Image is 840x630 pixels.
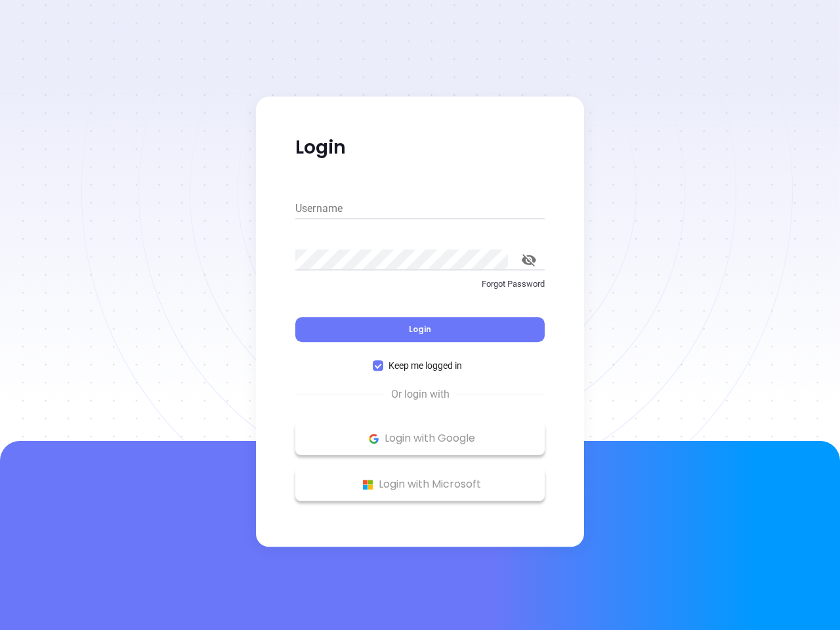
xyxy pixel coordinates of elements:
span: Login [409,324,431,335]
img: Microsoft Logo [360,476,376,493]
button: toggle password visibility [513,244,545,276]
button: Google Logo Login with Google [295,422,545,455]
span: Keep me logged in [383,358,467,373]
a: Forgot Password [295,278,545,301]
p: Forgot Password [295,278,545,291]
button: Login [295,317,545,342]
p: Login [295,136,545,159]
p: Login with Google [302,429,538,448]
img: Google Logo [366,430,382,447]
button: Microsoft Logo Login with Microsoft [295,468,545,501]
span: Or login with [385,387,456,402]
p: Login with Microsoft [302,474,538,494]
